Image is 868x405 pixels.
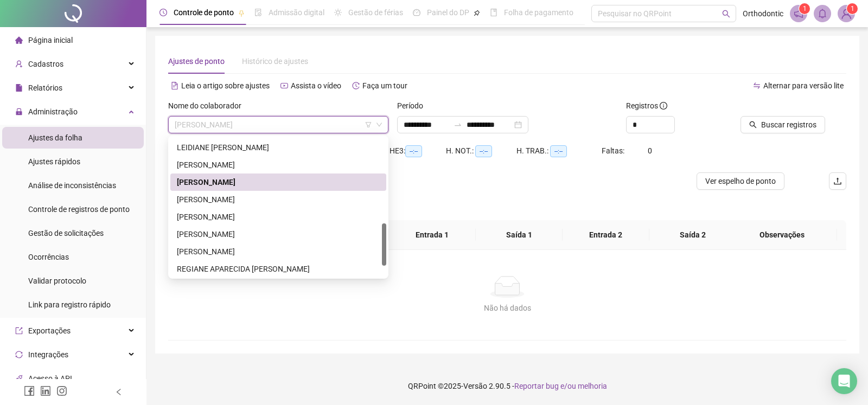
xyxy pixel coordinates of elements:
div: [PERSON_NAME] [177,194,380,205]
footer: QRPoint © 2025 - 2.90.5 - [146,367,868,405]
span: Controle de ponto [174,8,234,17]
span: home [15,36,23,44]
span: dashboard [413,9,420,16]
span: Ver espelho de ponto [705,175,776,187]
label: Nome do colaborador [168,100,248,112]
div: Não há dados [181,302,833,314]
th: Saída 2 [649,220,736,250]
span: to [454,120,462,129]
span: --:-- [475,145,492,157]
span: Observações [736,229,828,241]
div: REGIANE APARECIDA SANTANA MARTINS [170,260,386,278]
div: MIRIENE FATIMA PEREIRA [170,173,386,191]
button: Buscar registros [741,116,825,133]
th: Entrada 1 [389,220,476,250]
span: swap-right [454,120,462,129]
div: REGIANE APARECIDA [PERSON_NAME] [177,263,380,275]
span: Administração [28,107,78,116]
span: Painel do DP [427,8,469,17]
sup: 1 [799,3,810,14]
span: book [490,9,497,16]
span: upload [833,177,842,185]
div: H. NOT.: [446,145,516,157]
span: Integrações [28,350,68,359]
span: 0 [648,146,652,155]
span: file-text [171,82,178,89]
span: filter [365,121,372,128]
span: Faça um tour [362,81,407,90]
span: Gestão de férias [348,8,403,17]
span: notification [794,9,803,18]
span: Ajustes da folha [28,133,82,142]
span: sync [15,351,23,358]
div: RAFAEL FRANCISCO DA SILVA [170,226,386,243]
th: Saída 1 [476,220,563,250]
div: [PERSON_NAME] [177,228,380,240]
span: instagram [56,385,67,396]
span: linkedin [40,385,51,396]
div: RAQUEL DE JESUS DA SILVA [170,243,386,260]
span: Página inicial [28,36,73,44]
img: 7071 [838,5,854,22]
span: Histórico de ajustes [242,57,308,66]
div: NAYARA GONÇALVES XAVIER [170,191,386,208]
span: sun [334,9,342,16]
span: Orthodontic [743,8,783,20]
span: 1 [851,5,854,12]
span: Validar protocolo [28,277,86,285]
span: history [352,82,360,89]
span: lock [15,108,23,115]
sup: Atualize o seu contato no menu Meus Dados [847,3,858,14]
span: 1 [803,5,807,12]
th: Entrada 2 [563,220,649,250]
span: clock-circle [159,9,167,16]
span: Versão [463,382,487,390]
span: down [376,121,382,128]
span: info-circle [660,102,667,110]
span: Reportar bug e/ou melhoria [514,382,607,390]
span: MIRIENE FATIMA PEREIRA [175,117,382,133]
span: export [15,327,23,335]
span: Acesso à API [28,374,72,383]
div: [PERSON_NAME] [177,159,380,171]
span: Admissão digital [269,8,324,17]
span: Ajustes de ponto [168,57,225,66]
span: Assista o vídeo [291,81,341,90]
span: Análise de inconsistências [28,181,116,190]
span: api [15,375,23,382]
span: facebook [24,385,35,396]
span: Folha de pagamento [504,8,573,17]
span: left [115,388,123,396]
span: pushpin [238,10,245,16]
span: swap [753,82,761,89]
span: search [722,10,730,18]
div: Open Intercom Messenger [831,368,857,394]
span: bell [818,9,827,18]
span: Faltas: [602,146,626,155]
span: pushpin [474,10,480,16]
span: user-add [15,60,23,68]
div: MARILDA DOS SANTOS SILVA LOPES [170,156,386,173]
span: Gestão de solicitações [28,229,104,237]
span: youtube [280,82,288,89]
div: HE 3: [390,145,446,157]
span: Relatórios [28,83,62,92]
th: Observações [727,220,837,250]
span: Ajustes rápidos [28,157,80,166]
span: Controle de registros de ponto [28,205,130,214]
span: Alternar para versão lite [763,81,844,90]
label: Período [397,100,430,112]
span: file [15,84,23,92]
span: Leia o artigo sobre ajustes [181,81,270,90]
div: H. TRAB.: [516,145,601,157]
div: LEIDIANE [PERSON_NAME] [177,142,380,153]
span: Ocorrências [28,253,69,261]
div: PATRICIA ROSA SILVA [170,208,386,226]
button: Ver espelho de ponto [697,172,784,190]
span: search [749,121,757,128]
span: Exportações [28,326,71,335]
div: [PERSON_NAME] [177,176,380,188]
span: Registros [626,100,667,112]
span: file-done [254,9,262,16]
span: Link para registro rápido [28,300,111,309]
